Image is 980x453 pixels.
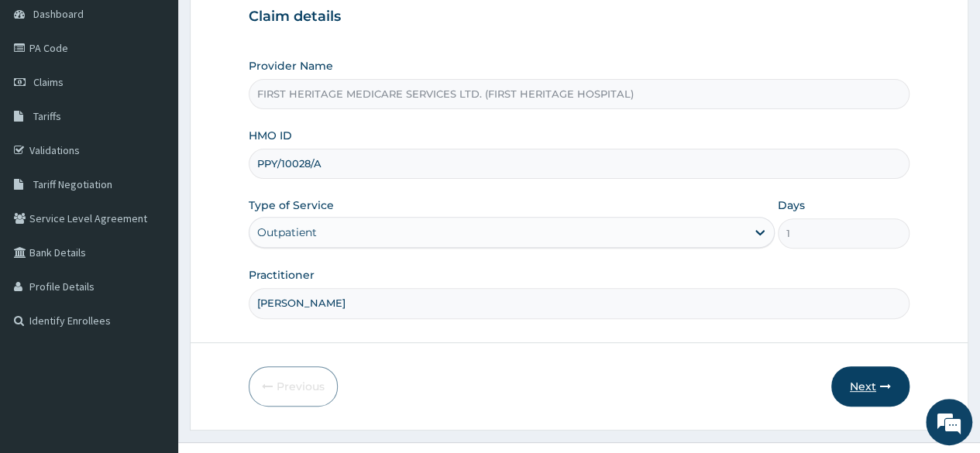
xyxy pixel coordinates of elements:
[257,225,317,240] div: Outpatient
[249,366,338,407] button: Previous
[33,109,61,123] span: Tariffs
[249,288,910,318] input: Enter Name
[81,87,260,107] div: Chat with us now
[249,58,333,74] label: Provider Name
[249,9,910,26] h3: Claim details
[33,75,64,89] span: Claims
[33,7,84,21] span: Dashboard
[831,366,910,407] button: Next
[33,177,112,191] span: Tariff Negotiation
[249,128,292,143] label: HMO ID
[90,131,214,287] span: We're online!
[249,267,315,283] label: Practitioner
[254,8,291,45] div: Minimize live chat window
[778,197,805,213] label: Days
[8,294,295,348] textarea: Type your message and hit 'Enter'
[249,197,334,213] label: Type of Service
[29,77,63,116] img: d_794563401_company_1708531726252_794563401
[249,149,910,179] input: Enter HMO ID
